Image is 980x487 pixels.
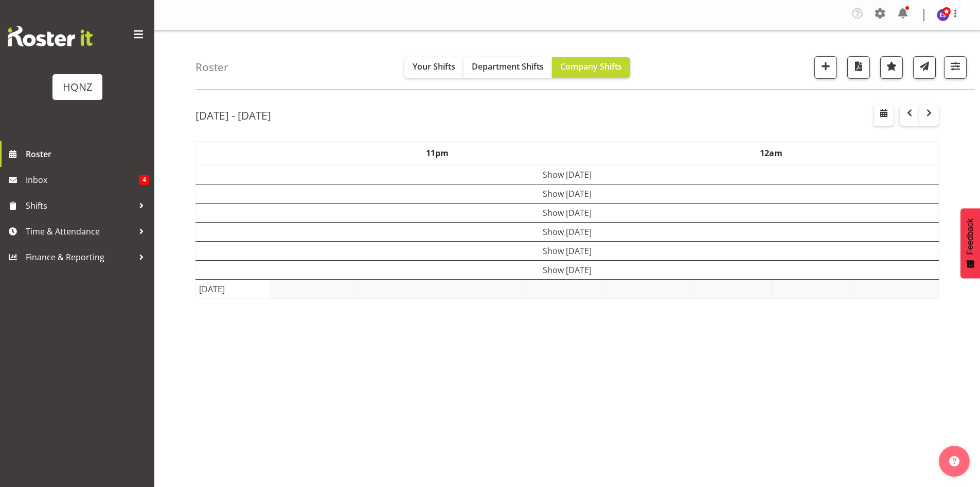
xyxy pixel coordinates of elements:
[464,57,552,78] button: Department Shifts
[196,242,939,261] td: Show [DATE]
[413,61,455,72] span: Your Shifts
[195,109,271,122] h2: [DATE] - [DATE]
[196,261,939,280] td: Show [DATE]
[944,56,967,79] button: Filter Shifts
[404,57,464,78] button: Your Shifts
[270,142,604,165] th: 11pm
[8,26,93,46] img: Rosterit website logo
[472,61,544,72] span: Department Shifts
[874,105,894,126] button: Select a specific date within the roster.
[552,57,630,78] button: Company Shifts
[560,61,622,72] span: Company Shifts
[196,280,270,299] td: [DATE]
[196,223,939,242] td: Show [DATE]
[937,9,949,21] img: elise-sabin5568.jpg
[196,184,939,204] td: Show [DATE]
[949,456,959,466] img: help-xxl-2.png
[196,165,939,184] td: Show [DATE]
[26,198,134,213] span: Shifts
[63,79,92,95] div: HQNZ
[26,146,149,162] span: Roster
[960,208,980,278] button: Feedback - Show survey
[26,249,134,265] span: Finance & Reporting
[814,56,837,79] button: Add a new shift
[139,175,149,185] span: 4
[966,219,975,255] span: Feedback
[195,61,228,73] h4: Roster
[26,172,139,188] span: Inbox
[880,56,903,79] button: Highlight an important date within the roster.
[847,56,870,79] button: Download a PDF of the roster according to the set date range.
[26,224,134,239] span: Time & Attendance
[604,142,939,165] th: 12am
[196,204,939,223] td: Show [DATE]
[913,56,936,79] button: Send a list of all shifts for the selected filtered period to all rostered employees.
